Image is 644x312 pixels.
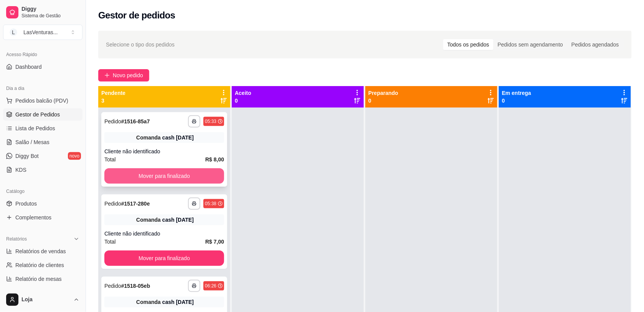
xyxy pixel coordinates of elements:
[104,148,224,155] div: Cliente não identificado
[494,39,567,50] div: Pedidos sem agendamento
[3,185,83,197] div: Catálogo
[3,259,83,271] a: Relatório de clientes
[3,164,83,176] a: KDS
[15,111,60,118] span: Gestor de Pedidos
[136,216,161,224] span: Comanda
[205,156,224,163] strong: R$ 8,00
[235,89,251,97] p: Aceito
[15,63,42,71] span: Dashboard
[3,287,83,299] a: Relatório de fidelidadenovo
[98,69,149,81] button: Novo pedido
[3,245,83,257] a: Relatórios de vendas
[443,39,494,50] div: Todos os pedidos
[21,13,79,19] span: Sistema de Gestão
[205,201,216,207] div: 05:38
[3,25,83,40] button: Select a team
[3,273,83,285] a: Relatório de mesas
[101,89,125,97] p: Pendente
[104,118,121,124] span: Pedido
[3,82,83,95] div: Dia a dia
[15,247,66,255] span: Relatórios de vendas
[162,134,194,141] div: cash [DATE]
[15,200,37,207] span: Produtos
[104,251,224,266] button: Mover para finalizado
[6,236,27,242] span: Relatórios
[162,216,194,224] div: cash [DATE]
[23,28,58,36] div: LasVenturas ...
[205,239,224,245] strong: R$ 7,00
[104,155,116,164] span: Total
[15,124,55,132] span: Lista de Pedidos
[3,48,83,61] div: Acesso Rápido
[136,298,161,306] span: Comanda
[502,97,531,105] p: 0
[21,6,79,13] span: Diggy
[368,89,398,97] p: Preparando
[104,73,110,78] span: plus
[3,61,83,73] a: Dashboard
[162,298,194,306] div: cash [DATE]
[15,166,26,174] span: KDS
[3,211,83,224] a: Complementos
[3,150,83,162] a: Diggy Botnovo
[3,95,83,107] button: Pedidos balcão (PDV)
[98,9,175,22] h2: Gestor de pedidos
[104,237,116,246] span: Total
[106,40,175,49] span: Selecione o tipo dos pedidos
[15,261,64,269] span: Relatório de clientes
[15,97,68,105] span: Pedidos balcão (PDV)
[205,283,216,289] div: 06:26
[3,290,83,309] button: Loja
[235,97,251,105] p: 0
[113,71,143,80] span: Novo pedido
[136,134,161,141] span: Comanda
[502,89,531,97] p: Em entrega
[15,214,51,221] span: Complementos
[104,168,224,184] button: Mover para finalizado
[104,230,224,237] div: Cliente não identificado
[15,275,62,283] span: Relatório de mesas
[567,39,623,50] div: Pedidos agendados
[104,283,121,289] span: Pedido
[368,97,398,105] p: 0
[3,197,83,210] a: Produtos
[121,283,150,289] strong: # 1518-05eb
[104,201,121,207] span: Pedido
[3,122,83,134] a: Lista de Pedidos
[121,201,150,207] strong: # 1517-280e
[10,28,17,36] span: L
[21,296,70,303] span: Loja
[205,118,216,124] div: 05:33
[15,138,50,146] span: Salão / Mesas
[3,108,83,121] a: Gestor de Pedidos
[121,118,150,124] strong: # 1516-85a7
[3,136,83,148] a: Salão / Mesas
[15,152,39,160] span: Diggy Bot
[101,97,125,105] p: 3
[3,3,83,22] a: DiggySistema de Gestão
